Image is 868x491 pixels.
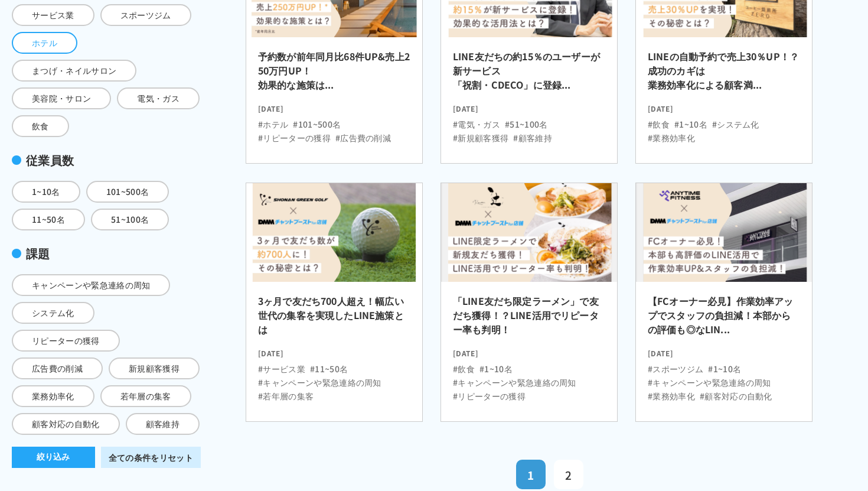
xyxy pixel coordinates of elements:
span: 顧客維持 [126,413,200,435]
span: まつげ・ネイルサロン [12,60,136,82]
h2: LINE友だちの約15％のユーザーが新サービス 「祝割・CDECO」に登録... [453,49,605,99]
span: リピーターの獲得 [12,330,120,352]
li: #ホテル [258,118,288,131]
span: 飲食 [12,115,69,137]
li: #1~10名 [674,118,707,131]
li: #101~500名 [293,118,341,131]
span: 1 [527,467,534,483]
time: [DATE] [648,343,800,358]
span: 2 [565,467,572,483]
span: 1~10名 [12,181,80,203]
span: キャンペーンや緊急連絡の周知 [12,274,170,296]
li: #51~100名 [505,118,548,131]
li: #飲食 [453,363,475,375]
span: 51~100名 [91,209,169,230]
span: 電気・ガス [117,87,200,109]
h2: 3ヶ月で友だち700人超え！幅広い世代の集客を実現したLINE施策とは [258,294,410,343]
h2: 予約数が前年同月比68件UP&売上250万円UP！ 効果的な施策は... [258,49,410,99]
li: #リピーターの獲得 [258,132,331,144]
li: #キャンペーンや緊急連絡の周知 [453,376,576,389]
span: 若年層の集客 [100,385,191,407]
span: 広告費の削減 [12,357,103,379]
a: 「LINE友だち限定ラーメン」で友だち獲得！？LINE活用でリピーター率も判明！ [DATE] #飲食#1~10名#キャンペーンや緊急連絡の周知#リピーターの獲得 [440,183,618,422]
time: [DATE] [648,99,800,113]
li: #業務効率化 [648,132,695,144]
a: 3ヶ月で友だち700人超え！幅広い世代の集客を実現したLINE施策とは [DATE] #サービス業#11~50名#キャンペーンや緊急連絡の周知#若年層の集客 [246,183,423,422]
h2: 【FCオーナー必見】作業効率アップでスタッフの負担減！本部からの評価も◎なLIN... [648,294,800,343]
span: 11~50名 [12,209,85,230]
span: 新規顧客獲得 [109,357,200,379]
button: 絞り込み [12,447,95,468]
time: [DATE] [258,343,410,358]
span: サービス業 [12,4,94,26]
li: #1~10名 [479,363,513,375]
time: [DATE] [453,343,605,358]
li: #業務効率化 [648,390,695,402]
div: 従業員数 [12,151,201,169]
li: #顧客対応の自動化 [700,390,772,402]
h2: 「LINE友だち限定ラーメン」で友だち獲得！？LINE活用でリピーター率も判明！ [453,294,605,343]
li: #若年層の集客 [258,390,314,402]
li: #リピーターの獲得 [453,390,526,402]
li: #電気・ガス [453,118,500,131]
span: 業務効率化 [12,385,94,407]
li: #11~50名 [310,363,348,375]
a: 【FCオーナー必見】作業効率アップでスタッフの負担減！本部からの評価も◎なLIN... [DATE] #スポーツジム#1~10名#キャンペーンや緊急連絡の周知#業務効率化#顧客対応の自動化 [635,183,812,422]
li: #キャンペーンや緊急連絡の周知 [648,376,771,389]
li: #スポーツジム [648,363,703,375]
span: スポーツジム [100,4,191,26]
span: 顧客対応の自動化 [12,413,120,435]
li: #サービス業 [258,363,305,375]
li: #広告費の削減 [335,132,391,144]
a: 全ての条件をリセット [101,447,201,468]
h2: LINEの自動予約で売上30％UP！？成功のカギは 業務効率化による顧客満... [648,49,800,99]
li: #飲食 [648,118,670,131]
li: #システム化 [712,118,759,131]
a: 2 [554,460,583,489]
time: [DATE] [453,99,605,113]
span: 101~500名 [86,181,169,203]
li: #新規顧客獲得 [453,132,508,144]
span: 美容院・サロン [12,87,111,109]
time: [DATE] [258,99,410,113]
span: システム化 [12,302,94,324]
li: #1~10名 [708,363,741,375]
li: #キャンペーンや緊急連絡の周知 [258,376,381,389]
div: 課題 [12,245,201,262]
li: #顧客維持 [513,132,552,144]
